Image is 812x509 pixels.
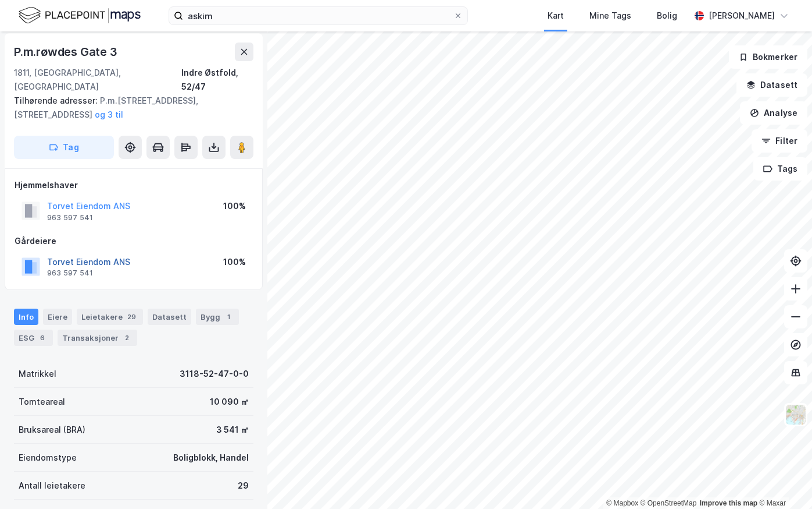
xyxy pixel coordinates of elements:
div: 100% [223,255,246,269]
div: Eiere [43,309,72,325]
img: logo.f888ab2527a4732fd821a326f86c7f29.svg [19,5,141,26]
div: P.m.[STREET_ADDRESS], [STREET_ADDRESS] [14,94,244,122]
a: Improve this map [700,499,757,507]
button: Bokmerker [729,45,807,69]
button: Analyse [740,101,807,125]
div: Mine Tags [589,9,631,23]
div: 29 [125,311,138,323]
button: Datasett [736,73,807,97]
div: 29 [238,479,249,493]
div: ESG [14,330,53,346]
div: Datasett [148,309,191,325]
div: Indre Østfold, 52/47 [181,66,253,94]
div: Bolig [657,9,677,23]
a: Mapbox [606,499,638,507]
div: Bruksareal (BRA) [19,423,85,437]
div: 3118-52-47-0-0 [180,367,249,381]
div: 963 597 541 [47,213,93,222]
div: 10 090 ㎡ [210,395,249,409]
div: 100% [223,199,246,213]
div: 3 541 ㎡ [216,423,249,437]
span: Tilhørende adresser: [14,96,100,105]
div: Bygg [196,309,239,325]
div: 963 597 541 [47,268,93,278]
div: 1811, [GEOGRAPHIC_DATA], [GEOGRAPHIC_DATA] [14,66,181,94]
div: Boligblokk, Handel [173,451,249,465]
div: Kart [548,9,564,23]
img: Z [785,404,807,426]
div: 6 [37,332,48,344]
div: Gårdeiere [15,234,253,248]
button: Tags [753,157,807,181]
button: Tag [14,136,114,159]
div: Matrikkel [19,367,56,381]
div: 1 [223,311,234,323]
div: Tomteareal [19,395,65,409]
div: Transaksjoner [58,330,137,346]
div: Antall leietakere [19,479,85,493]
div: [PERSON_NAME] [709,9,775,23]
button: Filter [752,129,807,153]
input: Søk på adresse, matrikkel, gårdeiere, leietakere eller personer [183,7,453,24]
div: Info [14,309,38,325]
div: P.m.røwdes Gate 3 [14,43,120,61]
a: OpenStreetMap [641,499,697,507]
iframe: Chat Widget [754,453,812,509]
div: Hjemmelshaver [15,178,253,192]
div: Eiendomstype [19,451,77,465]
div: 2 [121,332,133,344]
div: Leietakere [77,309,143,325]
